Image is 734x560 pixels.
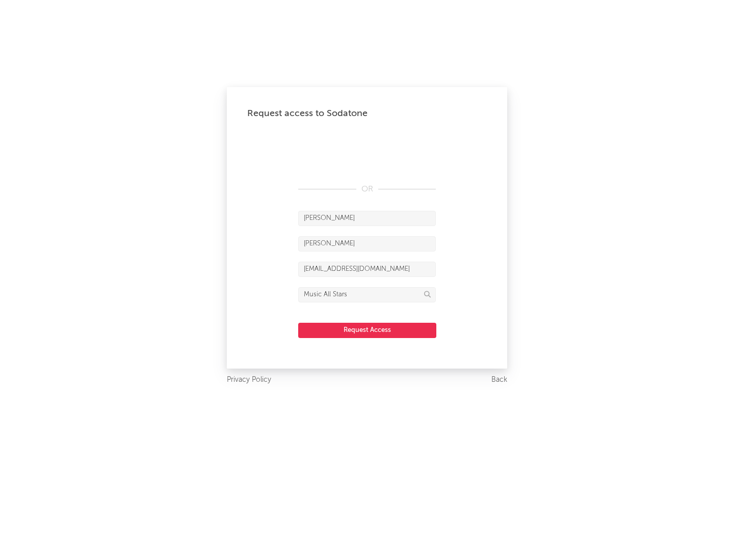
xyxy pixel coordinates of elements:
button: Request Access [298,323,436,338]
input: First Name [298,211,436,226]
input: Division [298,287,436,302]
input: Last Name [298,236,436,251]
a: Back [491,374,507,386]
div: OR [298,183,436,195]
a: Privacy Policy [227,374,271,386]
input: Email [298,262,436,277]
div: Request access to Sodatone [247,107,487,120]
